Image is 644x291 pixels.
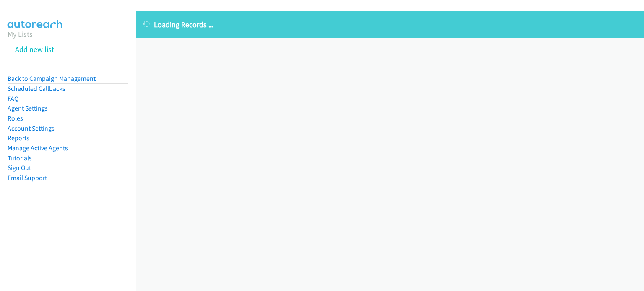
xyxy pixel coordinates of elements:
a: Tutorials [8,154,32,162]
a: Manage Active Agents [8,144,68,152]
a: Back to Campaign Management [8,75,96,82]
a: Reports [8,134,29,142]
a: My Lists [8,29,33,39]
a: Add new list [15,44,54,54]
a: Account Settings [8,124,55,132]
a: FAQ [8,95,18,103]
p: Loading Records ... [143,19,636,30]
a: Scheduled Callbacks [8,85,65,93]
a: Sign Out [8,164,31,172]
a: Roles [8,114,23,122]
a: Agent Settings [8,104,48,112]
a: Email Support [8,174,47,182]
